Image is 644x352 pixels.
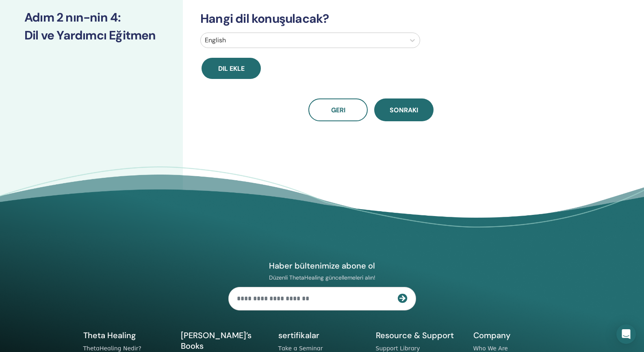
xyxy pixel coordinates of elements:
span: Geri [331,106,345,114]
h5: Theta Healing [83,330,171,341]
span: Dil ekle [218,64,245,73]
a: ThetaHealing Nedir? [83,345,141,352]
h3: Hangi dil konuşulacak? [195,11,547,26]
h3: Dil ve Yardımcı Eğitmen [24,28,158,43]
span: Sonraki [390,106,418,114]
h5: Company [473,330,561,341]
h3: Adım 2 nın-nin 4 : [24,10,158,25]
a: Take a Seminar [278,345,323,352]
button: Sonraki [374,98,434,121]
div: Open Intercom Messenger [616,324,636,344]
p: Düzenli ThetaHealing güncellemeleri alın! [228,274,416,281]
h5: sertifikalar [278,330,366,341]
h4: Haber bültenimize abone ol [228,260,416,271]
a: Support Library [376,345,420,352]
h5: Resource & Support [376,330,464,341]
button: Geri [308,98,368,121]
button: Dil ekle [202,58,261,79]
a: Who We Are [473,345,508,352]
h5: [PERSON_NAME]’s Books [181,330,269,351]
